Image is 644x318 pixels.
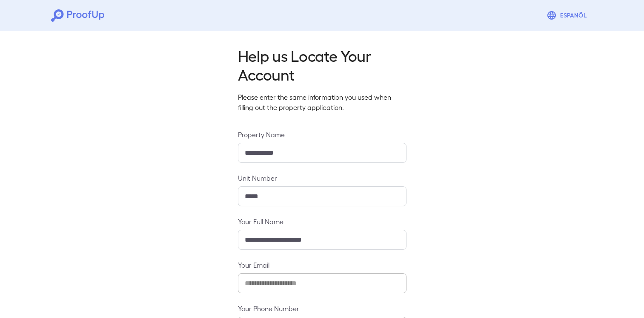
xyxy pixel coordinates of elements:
[238,173,406,183] label: Unit Number
[543,7,593,24] button: Espanõl
[238,130,406,139] label: Property Name
[238,260,406,270] label: Your Email
[238,92,406,113] p: Please enter the same information you used when filling out the property application.
[238,304,406,313] label: Your Phone Number
[238,46,406,84] h2: Help us Locate Your Account
[238,217,406,226] label: Your Full Name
